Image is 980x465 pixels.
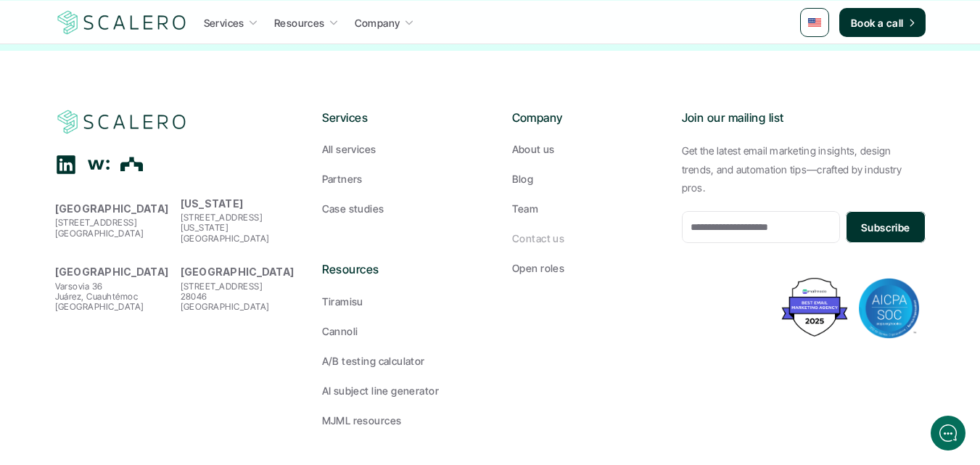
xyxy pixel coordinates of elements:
[22,70,268,94] h1: Hi! Welcome to [GEOGRAPHIC_DATA].
[322,201,384,216] p: Case studies
[322,141,376,157] p: All services
[55,266,169,278] strong: [GEOGRAPHIC_DATA]
[322,383,469,398] a: AI subject line generator
[355,15,400,30] p: Company
[512,201,659,216] a: Team
[512,171,659,186] a: Blog
[55,109,189,135] a: Scalero company logotype
[204,15,244,30] p: Services
[512,201,539,216] p: Team
[322,171,469,186] a: Partners
[181,197,244,210] strong: [US_STATE]
[322,353,425,369] p: A/B testing calculator
[839,8,926,37] a: Book a call
[22,96,268,166] h2: Let us know if we can help with lifecycle marketing.
[682,141,926,197] p: Get the latest email marketing insights, design trends, and automation tips—crafted by industry p...
[274,15,325,30] p: Resources
[512,260,564,276] p: Open roles
[322,413,402,428] p: MJML resources
[512,141,555,157] p: About us
[55,281,173,313] p: Varsovia 36 Juárez, Cuauhtémoc [GEOGRAPHIC_DATA]
[94,201,174,213] span: New conversation
[861,220,910,235] p: Subscribe
[322,260,469,279] p: Resources
[512,231,564,246] p: Contact us
[55,202,169,215] strong: [GEOGRAPHIC_DATA]
[322,294,469,309] a: Tiramisu
[512,260,659,276] a: Open roles
[322,109,469,128] p: Services
[322,383,440,398] p: AI subject line generator
[55,9,189,36] img: Scalero company logotype
[512,141,659,157] a: About us
[121,371,184,381] span: We run on Gist
[322,201,469,216] a: Case studies
[512,109,659,128] p: Company
[512,171,534,186] p: Blog
[55,108,189,136] img: Scalero company logotype
[181,266,295,278] strong: [GEOGRAPHIC_DATA]
[322,353,469,369] a: A/B testing calculator
[931,416,965,450] iframe: gist-messenger-bubble-iframe
[55,218,173,239] p: [STREET_ADDRESS] [GEOGRAPHIC_DATA]
[181,281,299,313] p: [STREET_ADDRESS] 28046 [GEOGRAPHIC_DATA]
[322,141,469,157] a: All services
[682,109,926,128] p: Join our mailing list
[55,9,189,36] a: Scalero company logotype
[512,231,659,246] a: Contact us
[22,192,268,221] button: New conversation
[778,274,851,340] img: Best Email Marketing Agency 2025 - Recognized by Mailmodo
[322,324,358,339] p: Cannoli
[851,15,904,30] p: Book a call
[322,324,469,339] a: Cannoli
[322,294,363,309] p: Tiramisu
[322,171,363,186] p: Partners
[322,413,469,428] a: MJML resources
[846,211,925,243] button: Subscribe
[181,213,299,244] p: [STREET_ADDRESS] [US_STATE][GEOGRAPHIC_DATA]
